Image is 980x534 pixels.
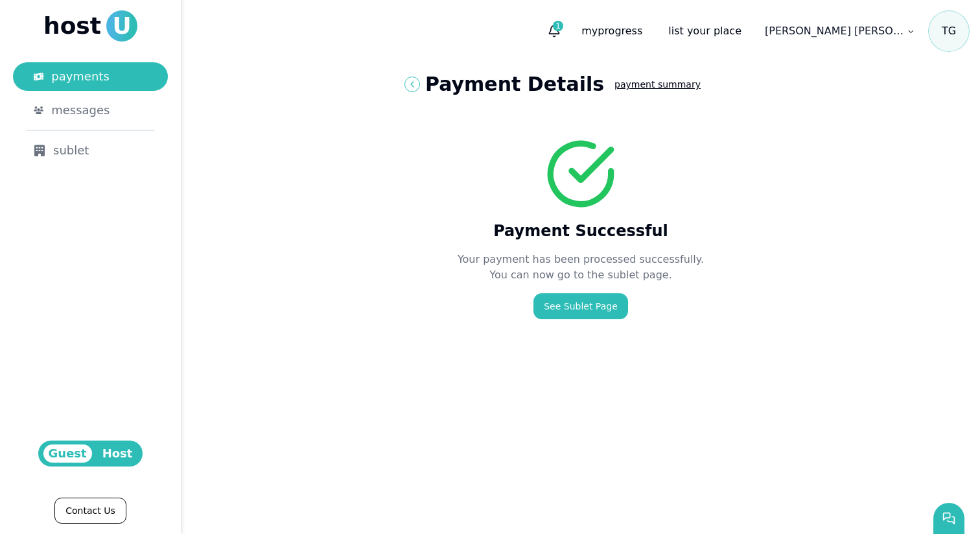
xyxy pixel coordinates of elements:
[581,25,598,37] span: my
[458,252,704,283] p: Your payment has been processed successfully. You can now go to the sublet page.
[34,141,147,160] div: sublet
[493,221,668,241] h3: Payment Successful
[533,293,628,319] a: See Sublet Page
[43,444,92,463] span: Guest
[106,10,137,42] span: U
[553,21,563,31] span: 1
[765,23,904,39] p: [PERSON_NAME] [PERSON_NAME]
[757,18,923,44] a: [PERSON_NAME] [PERSON_NAME]
[928,10,970,52] span: T G
[13,136,168,165] a: sublet
[97,444,138,463] span: Host
[51,101,110,119] span: messages
[658,18,752,44] a: list your place
[13,62,168,91] a: payments
[614,73,701,96] button: payment summary
[54,498,126,524] a: Contact Us
[51,67,110,86] span: payments
[928,10,970,52] a: TG
[571,18,653,44] p: progress
[425,73,604,96] h2: Payment Details
[43,10,137,42] a: hostU
[13,96,168,125] a: messages
[43,13,101,39] span: host
[542,19,566,43] button: 1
